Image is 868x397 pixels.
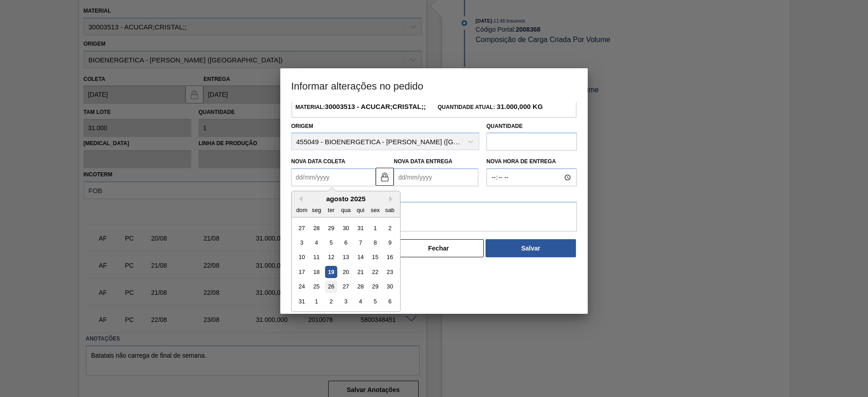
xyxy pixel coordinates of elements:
div: Choose sexta-feira, 1 de agosto de 2025 [369,222,381,234]
img: locked [379,171,390,182]
div: Choose segunda-feira, 25 de agosto de 2025 [311,281,323,293]
div: Choose segunda-feira, 4 de agosto de 2025 [311,236,323,249]
div: Choose sábado, 9 de agosto de 2025 [384,236,396,249]
div: Choose terça-feira, 26 de agosto de 2025 [325,281,337,293]
button: Previous Month [296,196,302,202]
div: Choose sábado, 16 de agosto de 2025 [384,251,396,264]
div: Choose quinta-feira, 4 de setembro de 2025 [354,295,367,307]
div: Choose terça-feira, 19 de agosto de 2025 [325,266,337,278]
div: dom [296,204,308,216]
div: qui [354,204,367,216]
div: Choose sexta-feira, 8 de agosto de 2025 [369,236,381,249]
div: Choose segunda-feira, 1 de setembro de 2025 [311,295,323,307]
strong: 31.000,000 KG [495,103,543,110]
div: Choose terça-feira, 5 de agosto de 2025 [325,236,337,249]
div: Choose domingo, 10 de agosto de 2025 [296,251,308,264]
div: Choose quinta-feira, 21 de agosto de 2025 [354,266,367,278]
span: Material: [295,104,425,110]
div: Choose quinta-feira, 31 de julho de 2025 [354,222,367,234]
div: Choose quinta-feira, 7 de agosto de 2025 [354,236,367,249]
div: Choose quarta-feira, 20 de agosto de 2025 [340,266,352,278]
button: locked [376,168,394,186]
label: Nova Data Entrega [394,158,453,165]
div: Choose segunda-feira, 18 de agosto de 2025 [311,266,323,278]
div: Choose domingo, 27 de julho de 2025 [296,222,308,234]
div: seg [311,204,323,216]
div: sex [369,204,381,216]
div: Choose sexta-feira, 22 de agosto de 2025 [369,266,381,278]
div: agosto 2025 [292,195,400,203]
div: sab [384,204,396,216]
div: Choose sábado, 30 de agosto de 2025 [384,281,396,293]
div: Choose sábado, 2 de agosto de 2025 [384,222,396,234]
button: Next Month [389,196,396,202]
h3: Informar alterações no pedido [280,68,588,103]
div: qua [340,204,352,216]
div: Choose quarta-feira, 30 de julho de 2025 [340,222,352,234]
button: Salvar [486,239,576,257]
div: Choose sábado, 23 de agosto de 2025 [384,266,396,278]
div: Choose terça-feira, 29 de julho de 2025 [325,222,337,234]
div: Choose sexta-feira, 5 de setembro de 2025 [369,295,381,307]
div: Choose terça-feira, 12 de agosto de 2025 [325,251,337,264]
span: Quantidade Atual: [438,104,543,110]
div: Choose quarta-feira, 13 de agosto de 2025 [340,251,352,264]
div: Choose domingo, 3 de agosto de 2025 [296,236,308,249]
div: Choose quarta-feira, 27 de agosto de 2025 [340,281,352,293]
div: Choose domingo, 24 de agosto de 2025 [296,281,308,293]
div: Choose quinta-feira, 28 de agosto de 2025 [354,281,367,293]
button: Fechar [393,239,484,257]
input: dd/mm/yyyy [291,168,376,186]
div: Choose quinta-feira, 14 de agosto de 2025 [354,251,367,264]
div: Choose segunda-feira, 11 de agosto de 2025 [311,251,323,264]
label: Origem [291,123,313,129]
div: Choose sexta-feira, 15 de agosto de 2025 [369,251,381,264]
div: Choose sexta-feira, 29 de agosto de 2025 [369,281,381,293]
div: Choose quarta-feira, 6 de agosto de 2025 [340,236,352,249]
label: Quantidade [486,123,523,129]
label: Nova Data Coleta [291,158,345,165]
div: Choose terça-feira, 2 de setembro de 2025 [325,295,337,307]
div: Choose domingo, 17 de agosto de 2025 [296,266,308,278]
label: Observação [291,189,577,202]
div: ter [325,204,337,216]
div: Choose segunda-feira, 28 de julho de 2025 [311,222,323,234]
input: dd/mm/yyyy [394,168,478,186]
div: Choose sábado, 6 de setembro de 2025 [384,295,396,307]
strong: 30003513 - ACUCAR;CRISTAL;; [325,103,426,110]
div: Choose quarta-feira, 3 de setembro de 2025 [340,295,352,307]
div: month 2025-08 [294,221,397,309]
label: Nova Hora de Entrega [486,155,577,168]
div: Choose domingo, 31 de agosto de 2025 [296,295,308,307]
